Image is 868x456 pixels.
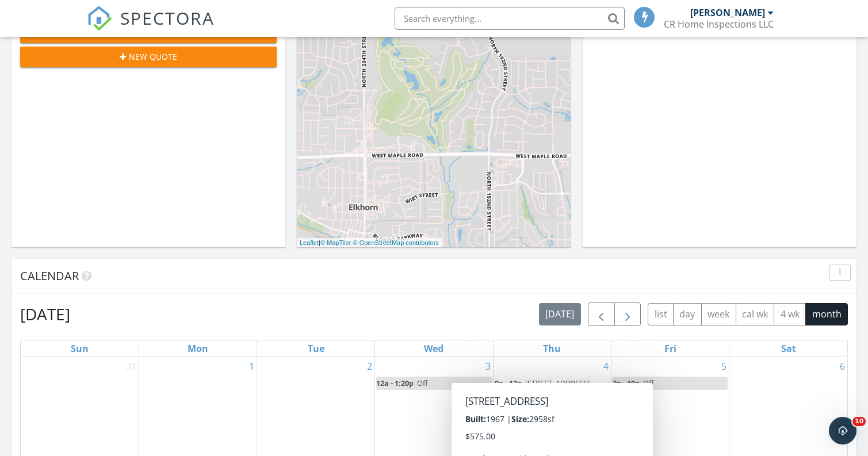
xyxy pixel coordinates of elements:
[120,6,215,30] span: SPECTORA
[531,403,596,413] span: [STREET_ADDRESS]
[422,340,446,357] a: Wednesday
[87,6,112,31] img: The Best Home Inspection Software - Spectora
[525,378,590,388] span: [STREET_ADDRESS]
[20,47,277,67] button: New Quote
[829,417,856,444] iframe: Intercom live chat
[305,340,327,357] a: Tuesday
[838,357,847,375] a: Go to September 6, 2025
[297,238,442,248] div: |
[376,378,414,388] span: 12a - 1:20p
[601,357,611,375] a: Go to September 4, 2025
[541,340,563,357] a: Thursday
[701,303,736,325] button: week
[852,417,866,426] span: 10
[20,302,70,325] h2: [DATE]
[495,403,596,424] a: 2p - 4:30p [STREET_ADDRESS]
[247,357,257,375] a: Go to September 1, 2025
[662,340,679,357] a: Friday
[614,302,641,326] button: Next month
[129,51,177,63] span: New Quote
[495,402,610,427] a: 2p - 4:30p [STREET_ADDRESS]
[483,357,493,375] a: Go to September 3, 2025
[495,403,528,413] span: 2p - 4:30p
[613,378,640,388] span: 2p - 10p
[588,302,615,326] button: Previous month
[736,303,775,325] button: cal wk
[395,7,625,30] input: Search everything...
[643,378,654,388] span: Off
[690,7,765,18] div: [PERSON_NAME]
[495,378,522,388] span: 9a - 12p
[779,340,798,357] a: Saturday
[353,239,439,246] a: © OpenStreetMap contributors
[539,303,581,325] button: [DATE]
[664,18,774,30] div: CR Home Inspections LLC
[417,378,428,388] span: Off
[300,239,319,246] a: Leaflet
[774,303,806,325] button: 4 wk
[87,16,215,40] a: SPECTORA
[648,303,674,325] button: list
[673,303,702,325] button: day
[495,377,610,401] a: 9a - 12p [STREET_ADDRESS]
[805,303,848,325] button: month
[20,268,79,283] span: Calendar
[495,378,590,399] a: 9a - 12p [STREET_ADDRESS]
[320,239,351,246] a: © MapTiler
[365,357,374,375] a: Go to September 2, 2025
[185,340,211,357] a: Monday
[719,357,729,375] a: Go to September 5, 2025
[124,357,139,375] a: Go to August 31, 2025
[68,340,91,357] a: Sunday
